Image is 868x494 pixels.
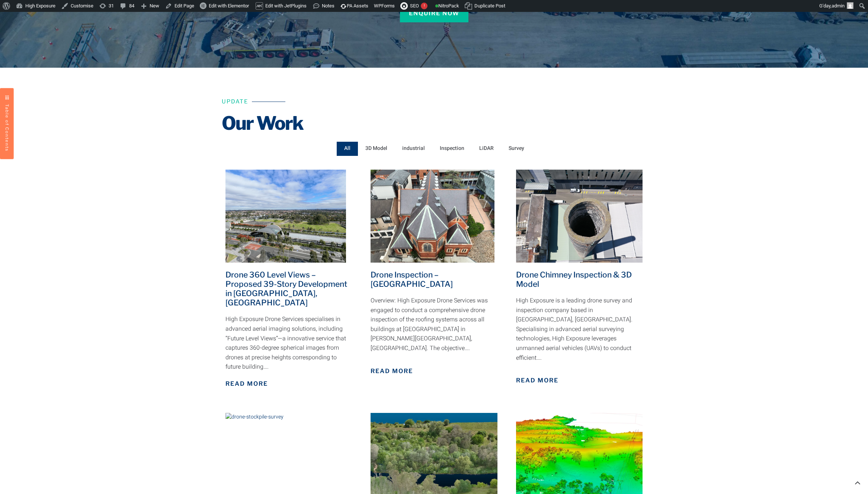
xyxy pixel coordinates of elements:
a: Enquire Now [400,4,468,22]
h6: Update [222,99,248,105]
span: industrial [402,144,425,154]
a: Read More [516,376,558,385]
div: High Exposure Drone Services specialises in advanced aerial imaging solutions, including “Future ... [225,315,352,372]
a: Drone Inspection – [GEOGRAPHIC_DATA] [371,270,453,289]
span: LiDAR [479,144,494,154]
a: Drone Chimney Inspection & 3D Model [516,270,632,289]
p: High Exposure is a leading drone survey and inspection company based in [GEOGRAPHIC_DATA], [GEOGR... [516,296,643,363]
span: Survey [509,144,524,154]
span: Enquire Now [409,9,459,18]
a: Drone 360 Level Views – Proposed 39-Story Development in [GEOGRAPHIC_DATA], [GEOGRAPHIC_DATA] [225,270,347,308]
span: Table of Contents [4,104,10,152]
a: Read More [225,379,268,388]
span: SEO [410,3,419,9]
h2: Our Work [222,112,647,134]
span: All [344,144,350,154]
p: Overview: High Exposure Drone Services was engaged to conduct a comprehensive drone inspection of... [371,296,497,353]
span: admin [832,3,845,9]
span: Inspection [440,144,464,154]
div: ! [421,3,427,9]
span: 3D Model [365,144,387,154]
span: Edit with Elementor [209,3,249,9]
a: Read More [371,367,413,376]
